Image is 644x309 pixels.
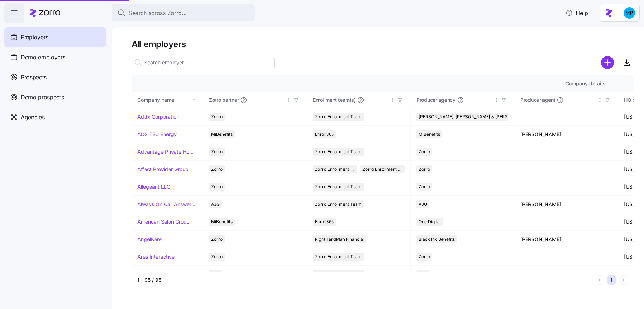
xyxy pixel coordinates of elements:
[419,148,430,156] span: Zorro
[4,47,106,67] a: Demo employers
[419,113,530,121] span: [PERSON_NAME], [PERSON_NAME] & [PERSON_NAME]
[137,201,197,208] a: Always On Call Answering Service
[209,96,239,104] span: Zorro partner
[211,165,223,173] span: Zorro
[191,98,196,103] div: Sorted ascending
[137,236,162,243] a: AngelKare
[132,39,634,50] h1: All employers
[520,96,555,104] span: Producer agent
[624,7,635,19] img: b954e4dfce0f5620b9225907d0f7229f
[315,270,362,278] span: Zorro Enrollment Team
[21,33,48,42] span: Employers
[514,231,618,248] td: [PERSON_NAME]
[595,275,604,285] button: Previous page
[132,57,275,68] input: Search employer
[137,271,197,278] a: [PERSON_NAME] & [PERSON_NAME]'s
[4,27,106,47] a: Employers
[619,275,628,285] button: Next page
[211,218,233,226] span: MiBenefits
[137,113,179,120] a: Addx Corporation
[137,148,197,155] a: Advantage Private Home Care
[137,183,170,190] a: Allegeant LLC
[494,98,499,103] div: Not sorted
[419,183,430,191] span: Zorro
[315,130,334,138] span: Enroll365
[112,4,255,21] button: Search across Zorro...
[416,96,455,104] span: Producer agency
[132,92,203,108] th: Company nameSorted ascending
[315,113,362,121] span: Zorro Enrollment Team
[4,107,106,127] a: Agencies
[597,98,602,103] div: Not sorted
[211,200,220,208] span: AJG
[419,130,440,138] span: MiBenefits
[390,98,395,103] div: Not sorted
[211,183,223,191] span: Zorro
[211,113,223,121] span: Zorro
[211,148,223,156] span: Zorro
[560,6,594,20] button: Help
[21,73,47,82] span: Prospects
[315,253,362,261] span: Zorro Enrollment Team
[607,275,616,285] button: 1
[211,235,223,243] span: Zorro
[315,148,362,156] span: Zorro Enrollment Team
[129,9,187,18] span: Search across Zorro...
[601,56,614,69] svg: add icon
[514,196,618,213] td: [PERSON_NAME]
[419,200,427,208] span: AJG
[137,276,592,284] div: 1 - 95 / 95
[419,253,430,261] span: Zorro
[137,253,175,260] a: Ares Interactive
[211,270,220,278] span: AJG
[419,235,455,243] span: Black Ink Benefits
[315,183,362,191] span: Zorro Enrollment Team
[137,96,190,104] div: Company name
[566,9,588,17] span: Help
[419,165,430,173] span: Zorro
[514,92,618,108] th: Producer agentNot sorted
[21,113,44,122] span: Agencies
[315,218,334,226] span: Enroll365
[137,218,190,225] a: American Salon Group
[307,92,411,108] th: Enrollment team(s)Not sorted
[315,235,364,243] span: RightHandMan Financial
[286,98,291,103] div: Not sorted
[411,92,514,108] th: Producer agencyNot sorted
[4,87,106,107] a: Demo prospects
[21,93,64,102] span: Demo prospects
[362,165,403,173] span: Zorro Enrollment Experts
[21,53,65,62] span: Demo employers
[211,130,233,138] span: MiBenefits
[514,126,618,143] td: [PERSON_NAME]
[203,92,307,108] th: Zorro partnerNot sorted
[137,131,177,138] a: ADS TEC Energy
[315,165,355,173] span: Zorro Enrollment Team
[4,67,106,87] a: Prospects
[315,200,362,208] span: Zorro Enrollment Team
[419,270,427,278] span: AJG
[137,166,189,173] a: Affect Provider Group
[313,96,356,104] span: Enrollment team(s)
[419,218,441,226] span: One Digital
[211,253,223,261] span: Zorro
